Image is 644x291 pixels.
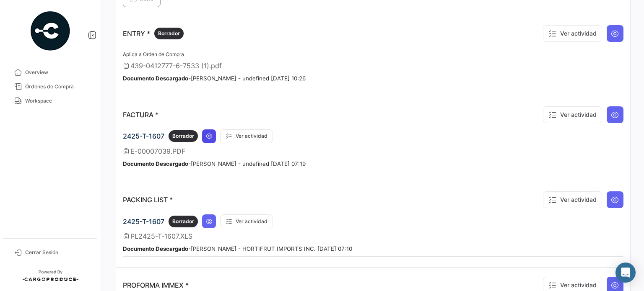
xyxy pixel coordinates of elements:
[25,97,91,105] span: Workspace
[123,75,306,82] small: - [PERSON_NAME] - undefined [DATE] 10:26
[25,83,91,90] span: Órdenes de Compra
[543,191,602,208] button: Ver actividad
[123,111,158,119] p: FACTURA *
[615,263,636,283] div: Abrir Intercom Messenger
[7,94,94,108] a: Workspace
[130,232,192,240] span: PL2425-T-1607.XLS
[25,69,91,76] span: Overview
[123,75,188,82] b: Documento Descargado
[543,25,602,42] button: Ver actividad
[7,80,94,94] a: Órdenes de Compra
[130,147,185,155] span: E-00007039.PDF
[123,245,352,252] small: - [PERSON_NAME] - HORTIFRUT IMPORTS INC. [DATE] 07:10
[123,28,184,39] p: ENTRY *
[123,217,164,226] span: 2425-T-1607
[123,160,188,167] b: Documento Descargado
[123,245,188,252] b: Documento Descargado
[172,218,194,225] span: Borrador
[7,65,94,80] a: Overview
[123,160,306,167] small: - [PERSON_NAME] - undefined [DATE] 07:19
[25,249,91,256] span: Cerrar Sesión
[220,129,273,143] button: Ver actividad
[123,281,189,289] p: PROFORMA IMMEX *
[158,30,180,37] span: Borrador
[123,132,164,140] span: 2425-T-1607
[29,10,71,52] img: powered-by.png
[130,62,222,70] span: 439-0412777-6-7533 (1).pdf
[172,132,194,140] span: Borrador
[123,196,173,204] p: PACKING LIST *
[543,106,602,123] button: Ver actividad
[220,214,273,228] button: Ver actividad
[123,51,184,57] span: Aplica a Orden de Compra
